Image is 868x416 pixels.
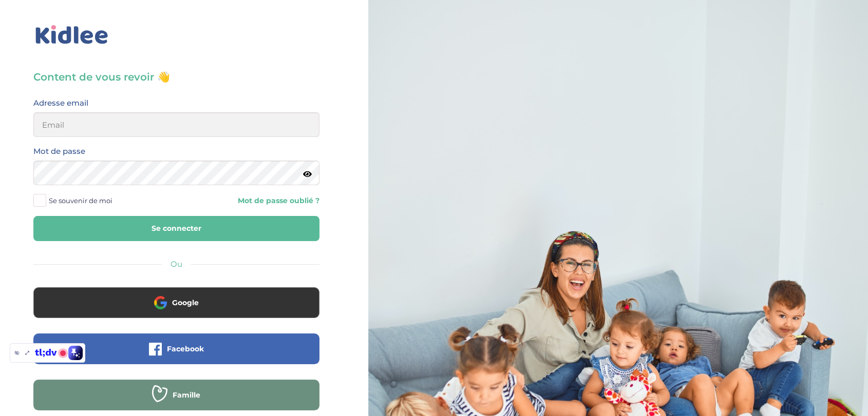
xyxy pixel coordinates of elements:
[33,70,319,84] h3: Content de vous revoir 👋
[33,333,319,364] button: Facebook
[172,298,199,308] span: Google
[33,112,319,137] input: Email
[184,196,319,206] a: Mot de passe oublié ?
[33,287,319,318] button: Google
[154,296,167,309] img: google.png
[33,216,319,241] button: Se connecter
[49,194,112,207] span: Se souvenir de moi
[33,305,319,314] a: Google
[167,344,204,354] span: Facebook
[33,380,319,410] button: Famille
[173,390,200,400] span: Famille
[149,343,162,355] img: facebook.png
[33,397,319,407] a: Famille
[33,145,85,158] label: Mot de passe
[171,259,182,269] span: Ou
[33,23,110,47] img: logo_kidlee_bleu
[33,96,88,110] label: Adresse email
[33,351,319,361] a: Facebook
